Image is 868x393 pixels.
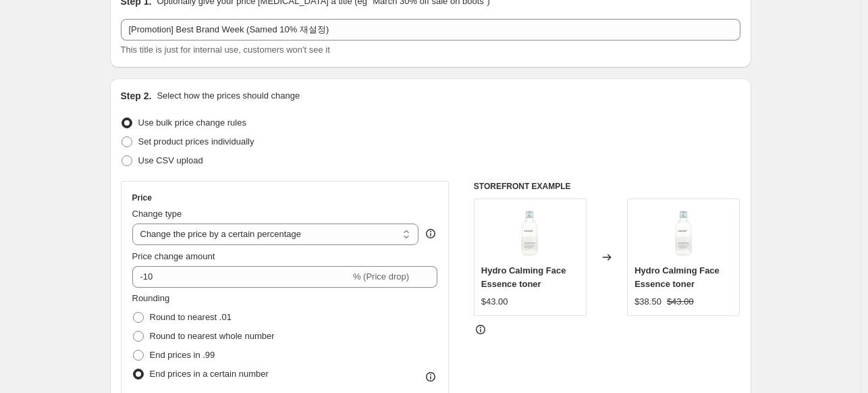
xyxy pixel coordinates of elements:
h3: Price [132,192,152,203]
span: Price change amount [132,251,215,261]
span: Round to nearest .01 [150,312,232,322]
span: Hydro Calming Face Essence toner [634,265,720,289]
input: 30% off holiday sale [121,19,740,41]
span: Rounding [132,293,170,303]
span: Change type [132,209,182,219]
span: End prices in .99 [150,350,215,360]
span: Round to nearest whole number [150,331,275,341]
span: End prices in a certain number [150,369,269,379]
strike: $43.00 [667,295,694,309]
h2: Step 2. [121,89,152,103]
img: 43_80x.png [657,206,711,260]
div: help [424,227,437,240]
input: -15 [132,266,350,288]
div: $38.50 [634,295,661,309]
span: % (Price drop) [353,271,409,282]
span: Use CSV upload [138,155,203,165]
div: $43.00 [481,295,508,309]
span: Use bulk price change rules [138,117,246,128]
img: 43_80x.png [503,206,557,260]
span: This title is just for internal use, customers won't see it [121,45,330,55]
span: Set product prices individually [138,136,254,147]
p: Select how the prices should change [157,89,300,103]
h6: STOREFRONT EXAMPLE [474,181,740,192]
span: Hydro Calming Face Essence toner [481,265,566,289]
